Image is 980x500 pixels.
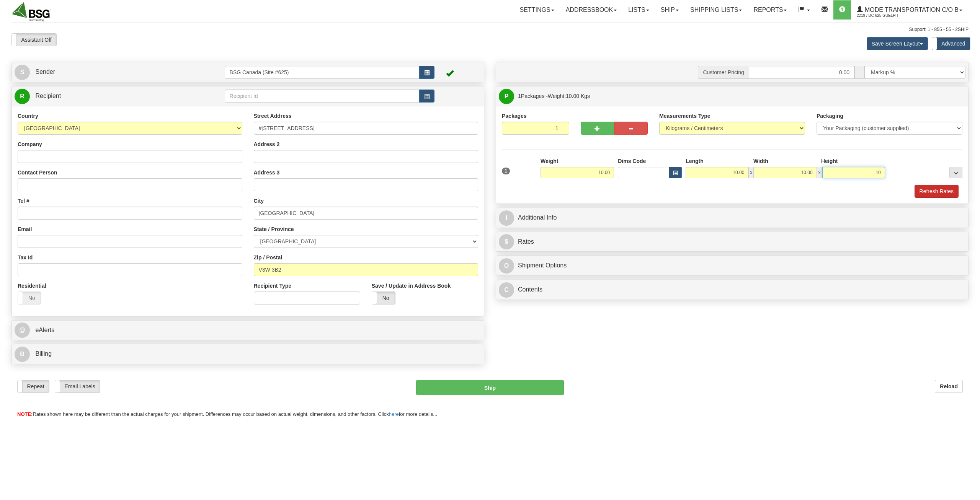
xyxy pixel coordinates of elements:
a: Ship [655,0,684,20]
label: Residential [18,282,46,290]
span: Packages - [518,88,590,104]
span: 1 [518,93,521,99]
span: Mode Transportation c/o B [863,7,959,13]
label: No [18,292,41,304]
div: Rates shown here may be different than the actual charges for your shipment. Differences may occu... [11,411,969,418]
span: 2219 / DC 625 Guelph [857,12,914,20]
label: Height [821,157,838,165]
label: City [254,197,264,205]
input: Enter a location [254,122,479,135]
span: I [499,210,514,226]
span: Sender [35,68,55,75]
a: IAdditional Info [499,210,965,226]
span: $ [499,234,514,249]
button: Save Screen Layout [867,37,928,50]
label: Packaging [817,112,843,120]
a: Addressbook [560,0,623,20]
img: logo2219.jpg [11,2,51,21]
span: B [15,347,30,362]
a: $Rates [499,234,965,250]
a: Lists [622,0,655,20]
label: Zip / Postal [254,254,283,261]
a: R Recipient [15,88,201,104]
span: x [748,167,754,178]
label: Country [18,112,38,120]
label: Repeat [18,380,49,393]
a: Mode Transportation c/o B 2219 / DC 625 Guelph [851,0,968,20]
label: Email Labels [55,380,100,393]
label: Tel # [18,197,29,205]
label: State / Province [254,225,294,233]
label: Dims Code [618,157,646,165]
label: Length [686,157,704,165]
label: Recipient Type [254,282,292,290]
span: S [15,65,30,80]
label: Company [18,140,42,148]
a: P 1Packages -Weight:10.00 Kgs [499,88,965,104]
label: Advanced [932,37,970,50]
span: R [15,89,30,104]
a: Reports [748,0,792,20]
span: eAlerts [35,327,54,333]
div: Support: 1 - 855 - 55 - 2SHIP [11,26,969,33]
a: S Sender [15,64,225,80]
span: 10.00 [566,93,579,99]
div: ... [949,167,962,178]
label: Email [18,225,32,233]
input: Sender Id [225,66,420,79]
b: Reload [940,383,958,389]
button: Ship [416,380,564,395]
label: Weight [541,157,558,165]
span: x [817,167,822,178]
a: Settings [514,0,560,20]
label: Address 2 [254,140,280,148]
span: Customer Pricing [698,66,748,79]
a: OShipment Options [499,258,965,274]
a: @ eAlerts [15,322,481,338]
span: Weight: [548,93,590,99]
label: Address 3 [254,169,280,176]
span: P [499,89,514,104]
label: No [372,292,395,304]
span: 1 [502,168,510,174]
label: Assistant Off [12,34,56,46]
input: Recipient Id [225,90,420,103]
span: C [499,282,514,298]
span: Kgs [581,93,590,99]
a: CContents [499,282,965,298]
span: @ [15,322,30,338]
button: Refresh Rates [915,185,959,198]
span: O [499,258,514,274]
a: Shipping lists [684,0,748,20]
span: Recipient [35,93,61,99]
label: Save / Update in Address Book [372,282,451,290]
label: Street Address [254,112,292,120]
label: Width [753,157,768,165]
label: Tax Id [18,254,33,261]
span: Billing [35,350,52,357]
label: Packages [502,112,527,120]
span: NOTE: [17,411,33,417]
label: Contact Person [18,169,57,176]
a: B Billing [15,346,481,362]
button: Reload [935,380,963,393]
label: Measurements Type [659,112,710,120]
a: here [389,411,399,417]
